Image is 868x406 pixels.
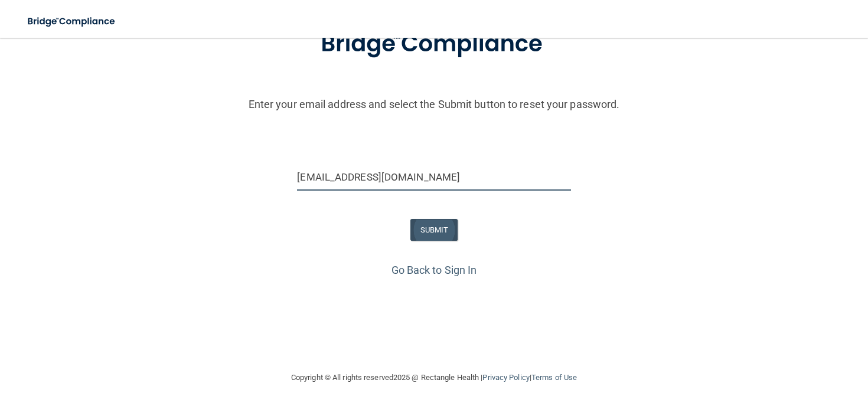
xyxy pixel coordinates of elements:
[531,373,577,382] a: Terms of Use
[410,219,458,241] button: SUBMIT
[18,9,126,34] img: bridge_compliance_login_screen.278c3ca4.svg
[297,164,570,191] input: Email
[218,359,650,397] div: Copyright © All rights reserved 2025 @ Rectangle Health | |
[296,14,572,75] img: bridge_compliance_login_screen.278c3ca4.svg
[391,264,477,276] a: Go Back to Sign In
[482,373,529,382] a: Privacy Policy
